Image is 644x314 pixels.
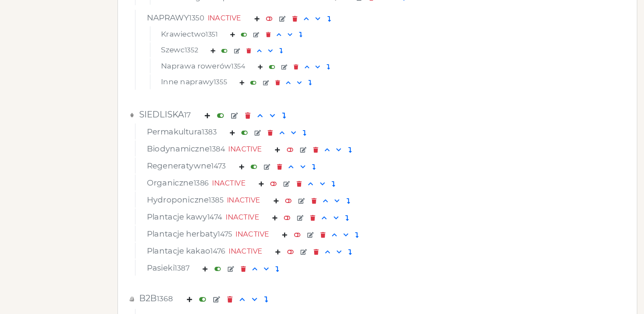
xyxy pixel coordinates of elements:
[161,77,227,86] span: Inne naprawy
[226,213,259,221] span: INACTIVE
[214,78,227,86] small: 1355
[227,196,260,204] span: INACTIVE
[202,128,217,136] small: 1383
[218,230,232,238] small: 1475
[147,212,223,222] span: Plantacje kawy
[147,229,232,239] span: Plantacje herbaty
[139,109,191,120] span: SIEDLISKA
[228,145,262,153] span: INACTIVE
[206,30,218,38] small: 1351
[209,145,225,153] small: 1384
[185,46,198,54] small: 1352
[212,179,246,187] span: INACTIVE
[231,62,246,70] small: 1354
[161,45,198,54] span: Szewc
[161,29,218,38] span: Krawiectwo
[147,144,225,154] span: Biodynamiczne
[128,111,136,119] img: 6103daff39686323ffbc8a36
[147,178,209,188] span: Organiczne
[189,14,204,22] small: 1350
[147,263,190,273] span: Pasieki
[235,230,269,238] span: INACTIVE
[229,247,262,255] span: INACTIVE
[128,296,136,303] img: 650aeb4b021fbf4c49308587
[157,294,173,303] small: 1368
[161,61,246,70] span: Naprawa rowerów
[147,127,217,137] span: Permakultura
[147,161,226,171] span: Regeneratywne
[139,293,173,303] span: B2B
[147,246,226,256] span: Plantacje kakao
[207,213,223,221] small: 1474
[175,264,189,272] small: 1387
[194,179,209,187] small: 1386
[207,14,241,22] span: INACTIVE
[211,162,226,170] small: 1473
[210,247,226,255] small: 1476
[184,110,191,119] small: 17
[147,13,204,23] span: NAPRAWY
[147,195,223,205] span: Hydroponiczne
[209,196,223,204] small: 1385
